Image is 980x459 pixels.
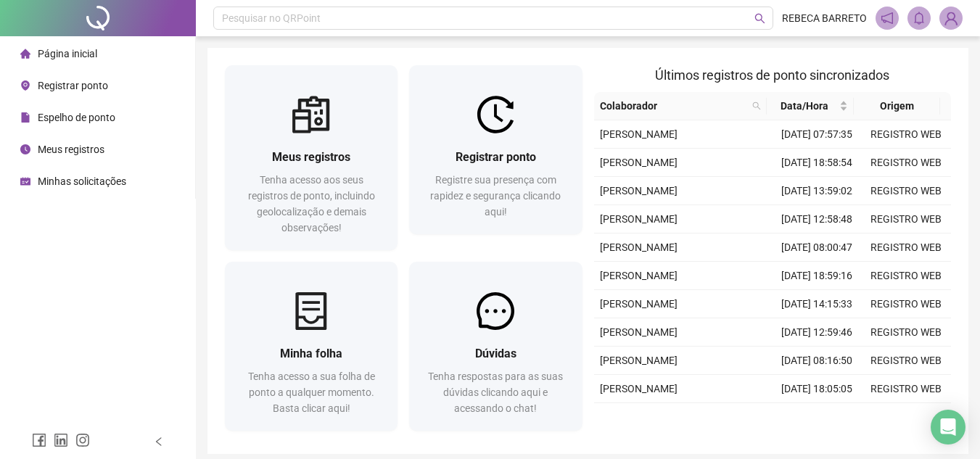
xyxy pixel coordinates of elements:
[600,270,678,281] span: [PERSON_NAME]
[773,149,862,177] td: [DATE] 18:58:54
[20,49,30,59] span: home
[773,177,862,205] td: [DATE] 13:59:02
[409,65,582,234] a: Registrar pontoRegistre sua presença com rapidez e segurança clicando aqui!
[749,95,764,117] span: search
[20,80,30,91] span: environment
[773,262,862,290] td: [DATE] 18:59:16
[862,205,951,233] td: REGISTRO WEB
[862,120,951,149] td: REGISTRO WEB
[600,185,678,197] span: [PERSON_NAME]
[862,290,951,318] td: REGISTRO WEB
[409,262,582,431] a: DúvidasTenha respostas para as suas dúvidas clicando aqui e acessando o chat!
[752,102,761,110] span: search
[225,65,398,250] a: Meus registrosTenha acesso aos seus registros de ponto, incluindo geolocalização e demais observa...
[773,403,862,431] td: [DATE] 13:51:52
[600,98,747,114] span: Colaborador
[600,298,678,310] span: [PERSON_NAME]
[862,347,951,375] td: REGISTRO WEB
[600,241,678,253] span: [PERSON_NAME]
[600,326,678,338] span: [PERSON_NAME]
[428,371,563,414] span: Tenha respostas para as suas dúvidas clicando aqui e acessando o chat!
[20,112,30,123] span: file
[38,175,126,187] span: Minhas solicitações
[430,174,561,218] span: Registre sua presença com rapidez e segurança clicando aqui!
[773,347,862,375] td: [DATE] 08:16:50
[475,347,516,360] span: Dúvidas
[862,262,951,290] td: REGISTRO WEB
[862,375,951,403] td: REGISTRO WEB
[75,433,90,447] span: instagram
[854,92,940,120] th: Origem
[600,213,678,225] span: [PERSON_NAME]
[862,177,951,205] td: REGISTRO WEB
[881,12,894,25] span: notification
[456,150,536,164] span: Registrar ponto
[38,144,104,155] span: Meus registros
[248,371,375,414] span: Tenha acesso a sua folha de ponto a qualquer momento. Basta clicar aqui!
[773,233,862,262] td: [DATE] 08:00:47
[862,403,951,431] td: REGISTRO WEB
[600,157,678,168] span: [PERSON_NAME]
[54,433,68,447] span: linkedin
[754,13,765,24] span: search
[913,12,926,25] span: bell
[20,176,30,186] span: schedule
[773,318,862,347] td: [DATE] 12:59:46
[773,205,862,233] td: [DATE] 12:58:48
[767,92,853,120] th: Data/Hora
[773,290,862,318] td: [DATE] 14:15:33
[38,80,108,91] span: Registrar ponto
[773,375,862,403] td: [DATE] 18:05:05
[931,410,965,444] div: Open Intercom Messenger
[272,150,350,164] span: Meus registros
[773,120,862,149] td: [DATE] 07:57:35
[20,144,30,154] span: clock-circle
[600,355,678,366] span: [PERSON_NAME]
[38,48,97,59] span: Página inicial
[940,7,962,29] img: 94792
[38,112,115,123] span: Espelho de ponto
[280,347,342,360] span: Minha folha
[600,383,678,394] span: [PERSON_NAME]
[773,98,836,114] span: Data/Hora
[32,433,46,447] span: facebook
[862,149,951,177] td: REGISTRO WEB
[248,174,375,233] span: Tenha acesso aos seus registros de ponto, incluindo geolocalização e demais observações!
[782,10,867,26] span: REBECA BARRETO
[862,233,951,262] td: REGISTRO WEB
[225,262,398,431] a: Minha folhaTenha acesso a sua folha de ponto a qualquer momento. Basta clicar aqui!
[600,128,678,140] span: [PERSON_NAME]
[862,318,951,347] td: REGISTRO WEB
[154,437,164,447] span: left
[655,67,889,83] span: Últimos registros de ponto sincronizados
